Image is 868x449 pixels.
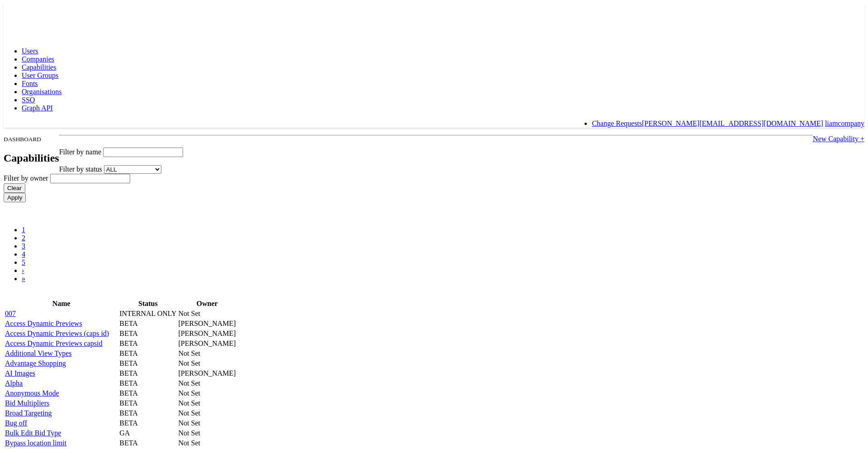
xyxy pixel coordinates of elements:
[825,119,864,127] a: liamcompany
[178,429,236,438] td: Not Set
[119,369,138,377] span: BETA
[178,359,236,368] td: Not Set
[5,339,103,347] a: Access Dynamic Previews capsid
[5,409,52,417] a: Broad Targeting
[119,419,138,427] span: BETA
[4,152,59,164] h2: Capabilities
[5,310,16,317] a: 007
[5,419,27,427] a: Bug off
[119,339,138,347] span: BETA
[178,309,236,318] td: Not Set
[119,409,138,417] span: BETA
[178,369,236,378] td: [PERSON_NAME]
[178,409,236,418] td: Not Set
[178,419,236,428] td: Not Set
[59,165,102,173] span: Filter by status
[4,136,41,143] small: DASHBOARD
[5,389,59,397] a: Anonymous Mode
[22,258,25,266] a: 5
[22,226,25,234] a: 1
[22,242,25,250] a: 3
[178,329,236,338] td: [PERSON_NAME]
[22,63,56,71] a: Capabilities
[22,275,25,282] a: »
[22,250,25,258] a: 4
[5,379,23,387] a: Alpha
[592,119,642,127] a: Change Requests
[119,330,138,337] span: BETA
[178,299,236,308] th: Owner
[5,330,109,337] a: Access Dynamic Previews (caps id)
[178,379,236,388] td: Not Set
[119,439,138,447] span: BETA
[119,429,130,437] span: GA
[5,349,72,357] a: Additional View Types
[178,319,236,328] td: [PERSON_NAME]
[178,439,236,448] td: Not Set
[119,399,138,407] span: BETA
[119,349,138,357] span: BETA
[119,299,177,308] th: Status
[5,439,66,447] a: Bypass location limit
[178,339,236,348] td: [PERSON_NAME]
[22,104,53,112] a: Graph API
[22,47,38,55] a: Users
[178,349,236,358] td: Not Set
[119,359,138,367] span: BETA
[22,234,25,242] a: 2
[5,299,118,308] th: Name
[119,389,138,397] span: BETA
[119,379,138,387] span: BETA
[5,320,82,327] a: Access Dynamic Previews
[178,399,236,408] td: Not Set
[5,399,49,407] a: Bid Multipliers
[22,96,35,104] a: SSO
[642,119,823,127] a: [PERSON_NAME][EMAIL_ADDRESS][DOMAIN_NAME]
[22,80,38,87] a: Fonts
[4,183,25,193] input: Clear
[59,148,101,156] span: Filter by name
[813,135,864,143] a: New Capability +
[119,310,176,317] span: INTERNAL ONLY
[5,359,66,367] a: Advantage Shopping
[119,320,138,327] span: BETA
[5,429,61,437] a: Bulk Edit Bid Type
[22,72,58,79] a: User Groups
[22,55,54,63] a: Companies
[4,174,48,182] span: Filter by owner
[4,193,26,202] input: Apply
[178,389,236,398] td: Not Set
[22,88,62,96] a: Organisations
[22,267,24,274] a: ›
[5,369,35,377] a: AI Images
